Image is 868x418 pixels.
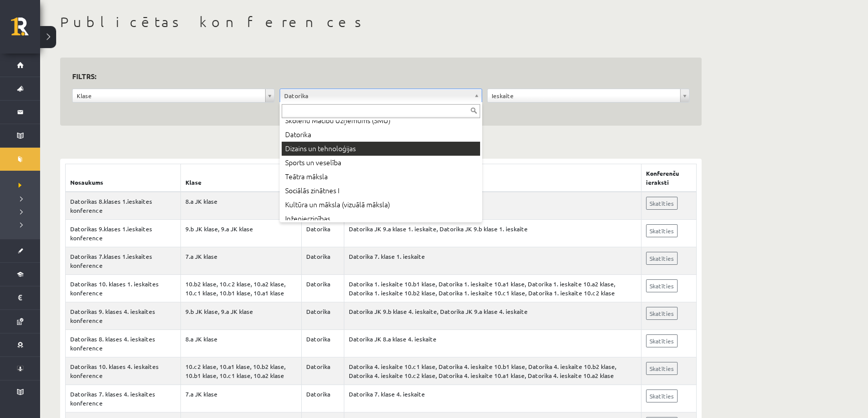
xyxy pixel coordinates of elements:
div: Sociālās zinātnes I [282,184,480,198]
div: Teātra māksla [282,170,480,184]
div: Skolēnu Mācību Uzņēmums (SMU) [282,114,480,128]
div: Kultūra un māksla (vizuālā māksla) [282,198,480,212]
div: Datorika [282,128,480,142]
div: Inženierzinības [282,212,480,226]
div: Dizains un tehnoloģijas [282,142,480,156]
div: Sports un veselība [282,156,480,170]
